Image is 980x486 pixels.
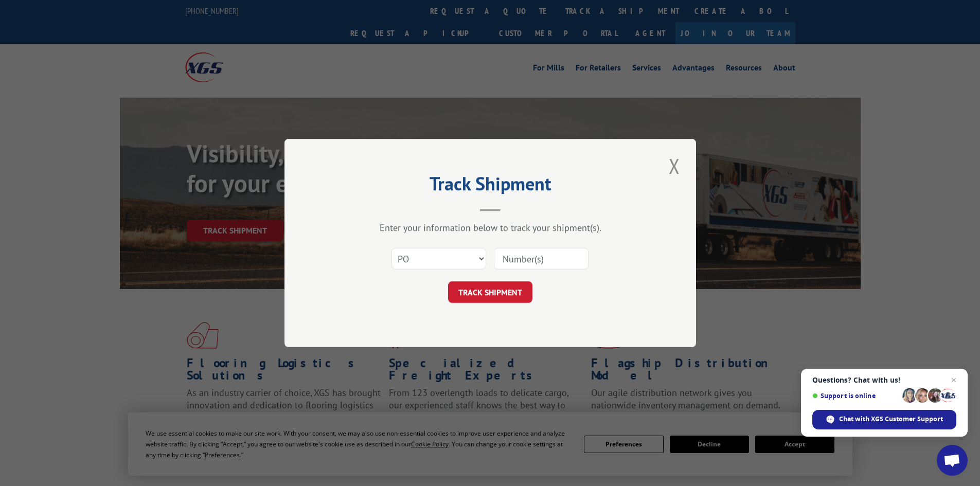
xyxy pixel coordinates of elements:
[448,281,532,303] button: TRACK SHIPMENT
[839,415,943,424] span: Chat with XGS Customer Support
[666,152,683,180] button: Close modal
[937,445,968,476] a: Open chat
[336,222,645,233] div: Enter your information below to track your shipment(s).
[812,376,956,384] span: Questions? Chat with us!
[812,392,899,400] span: Support is online
[812,410,956,429] span: Chat with XGS Customer Support
[336,176,645,196] h2: Track Shipment
[494,248,589,269] input: Number(s)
